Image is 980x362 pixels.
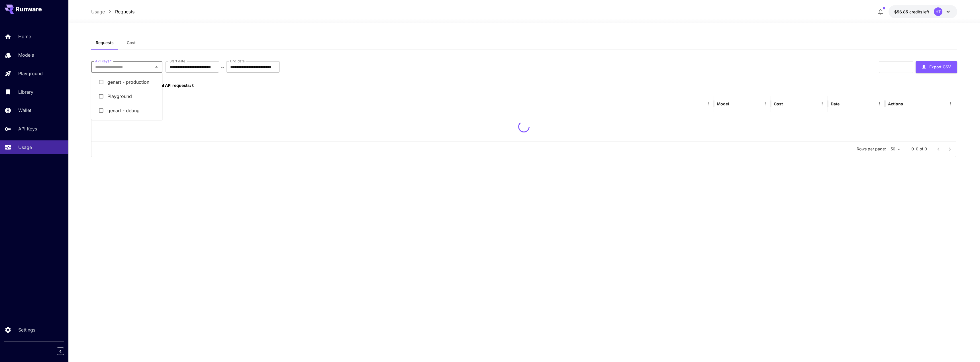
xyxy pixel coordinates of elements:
[91,89,162,103] li: Playground
[115,8,134,15] a: Requests
[91,8,105,15] a: Usage
[127,40,136,45] span: Cost
[18,326,35,333] p: Settings
[91,103,162,118] li: genart - debug
[857,146,886,152] p: Rows per page:
[717,101,729,106] div: Model
[894,9,929,15] div: $56.85058
[831,101,840,106] div: Date
[889,5,957,18] button: $56.85058HT
[154,83,191,88] span: Total API requests:
[761,100,769,108] button: Menu
[18,89,33,95] p: Library
[888,145,902,153] div: 50
[875,100,883,108] button: Menu
[18,125,37,132] p: API Keys
[192,83,195,88] span: 0
[18,144,32,151] p: Usage
[888,101,903,106] div: Actions
[934,7,942,16] div: HT
[18,70,43,77] p: Playground
[61,346,68,356] div: Collapse sidebar
[916,61,957,73] button: Export CSV
[170,59,185,64] label: Start date
[840,100,848,108] button: Sort
[18,52,34,58] p: Models
[818,100,826,108] button: Menu
[57,347,64,355] button: Collapse sidebar
[95,59,112,64] label: API Keys
[911,146,927,152] p: 0–0 of 0
[230,59,244,64] label: End date
[221,64,224,70] p: ~
[18,33,31,40] p: Home
[783,100,791,108] button: Sort
[730,100,738,108] button: Sort
[96,40,114,45] span: Requests
[774,101,783,106] div: Cost
[91,8,134,15] nav: breadcrumb
[152,63,160,71] button: Close
[91,75,162,89] li: genart - production
[909,9,929,14] span: credits left
[894,9,909,14] span: $56.85
[18,107,31,114] p: Wallet
[704,100,712,108] button: Menu
[947,100,955,108] button: Menu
